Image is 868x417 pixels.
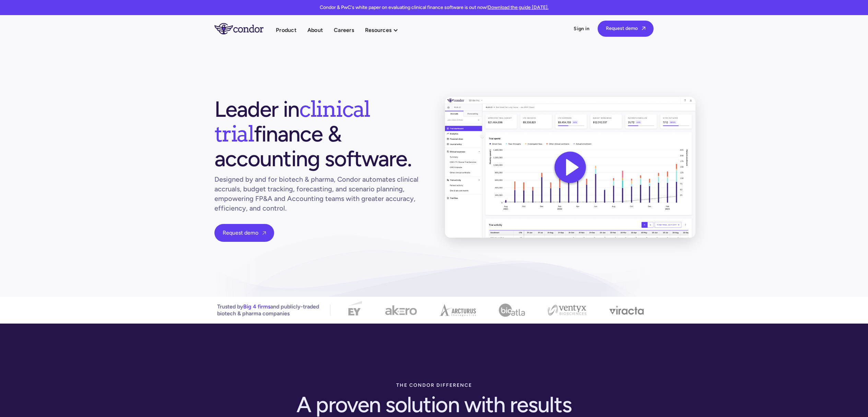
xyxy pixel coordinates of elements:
[365,25,391,35] div: Resources
[214,97,423,171] h1: Leader in finance & accounting software.
[214,224,274,242] a: Request demo
[488,4,549,10] a: Download the guide [DATE].
[365,25,405,35] div: Resources
[396,379,472,392] div: The condor difference
[598,21,654,37] a: Request demo
[214,95,370,147] span: clinical trial
[307,25,323,35] a: About
[296,392,571,417] h1: A proven solution with results
[276,25,296,35] a: Product
[243,303,270,310] span: Big 4 firms
[574,25,589,32] a: Sign in
[217,303,319,317] p: Trusted by and publicly-traded biotech & pharma companies
[214,23,276,34] a: home
[214,174,423,213] h1: Designed by and for biotech & pharma, Condor automates clinical accruals, budget tracking, foreca...
[334,25,354,35] a: Careers
[642,26,645,31] span: 
[320,4,549,11] p: Condor & PwC's white paper on evaluating clinical finance software is out now!
[262,231,266,235] span: 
